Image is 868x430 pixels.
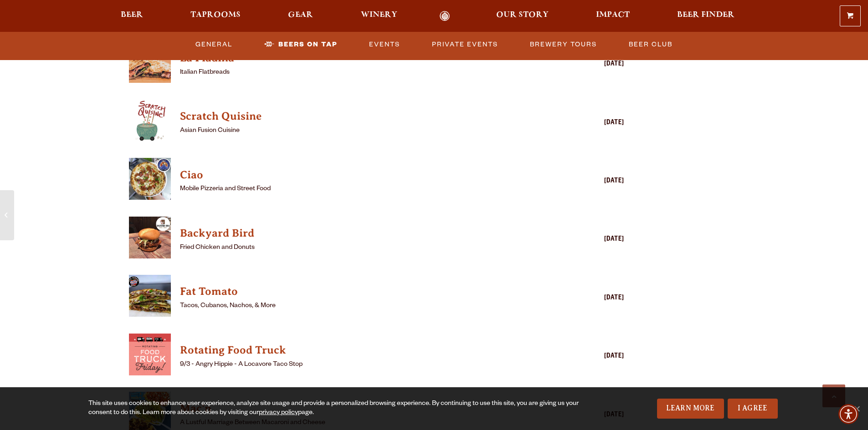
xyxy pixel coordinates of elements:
a: Brewery Tours [526,34,601,55]
div: [DATE] [551,234,624,245]
div: Accessibility Menu [838,404,858,424]
a: Beers on Tap [261,34,341,55]
a: Beer [115,11,149,21]
h4: Ciao [180,168,547,182]
span: Impact [596,11,630,19]
div: [DATE] [551,118,624,129]
div: [DATE] [551,176,624,187]
p: Asian Fusion Cuisine [180,126,547,137]
a: Taprooms [185,11,247,21]
img: thumbnail food truck [129,41,171,83]
span: Beer [121,11,143,19]
img: thumbnail food truck [129,334,171,375]
a: Odell Home [428,11,462,21]
span: Beer Finder [677,11,734,19]
p: Mobile Pizzeria and Street Food [180,184,547,195]
p: Tacos, Cubanos, Nachos, & More [180,301,547,312]
div: [DATE] [551,59,624,70]
a: Our Story [490,11,555,21]
a: I Agree [728,399,778,419]
a: View Backyard Bird details (opens in a new window) [180,224,547,243]
img: thumbnail food truck [129,275,171,317]
a: View Rotating Food Truck details (opens in a new window) [180,341,547,359]
a: View Scratch Quisine details (opens in a new window) [129,100,171,147]
h4: Backyard Bird [180,226,547,241]
img: thumbnail food truck [129,158,171,200]
div: [DATE] [551,351,624,362]
span: Gear [288,11,313,19]
a: Events [365,34,404,55]
a: General [192,34,236,55]
a: View Fat Tomato details (opens in a new window) [180,283,547,301]
a: Private Events [428,34,502,55]
a: View Rotating Food Truck details (opens in a new window) [129,334,171,380]
a: Impact [590,11,636,21]
img: thumbnail food truck [129,100,171,142]
h4: Rotating Food Truck [180,343,547,358]
span: Our Story [496,11,549,19]
p: 9/3 - Angry Hippie - A Locavore Taco Stop [180,359,547,370]
span: Taprooms [190,11,241,19]
h4: Fat Tomato [180,284,547,299]
h4: Scratch Quisine [180,109,547,124]
div: This site uses cookies to enhance user experience, analyze site usage and provide a personalized ... [88,400,582,418]
a: View La Piadina details (opens in a new window) [129,41,171,88]
a: Beer Club [625,34,676,55]
p: Fried Chicken and Donuts [180,243,547,253]
a: Winery [355,11,403,21]
p: Italian Flatbreads [180,67,547,78]
a: Learn More [657,399,724,419]
span: Winery [361,11,397,19]
a: View Scratch Quisine details (opens in a new window) [180,107,547,126]
div: [DATE] [551,293,624,304]
a: Gear [282,11,319,21]
a: View Ciao details (opens in a new window) [180,166,547,184]
a: View Fat Tomato details (opens in a new window) [129,275,171,322]
a: privacy policy [259,410,298,417]
a: View Backyard Bird details (opens in a new window) [129,217,171,263]
a: View Ciao details (opens in a new window) [129,158,171,205]
a: Scroll to top [822,384,845,407]
a: Beer Finder [671,11,740,21]
img: thumbnail food truck [129,217,171,258]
